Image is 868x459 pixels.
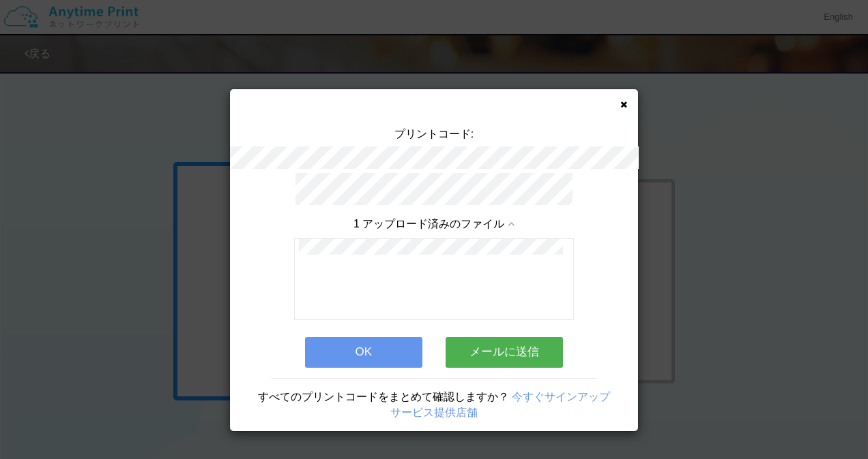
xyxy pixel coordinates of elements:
[390,407,478,418] a: サービス提供店舗
[353,218,504,229] span: 1 アップロード済みのファイル
[446,337,563,367] button: メールに送信
[258,391,509,402] span: すべてのプリントコードをまとめて確認しますか？
[305,337,422,367] button: OK
[394,128,474,140] span: プリントコード:
[512,391,610,402] a: 今すぐサインアップ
